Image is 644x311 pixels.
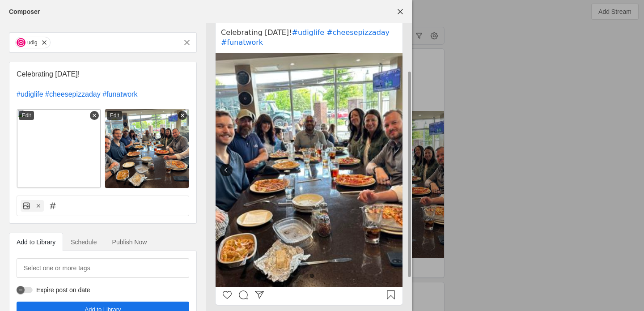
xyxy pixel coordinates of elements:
[216,53,402,288] img: cache
[17,90,43,98] span: #udiglife
[90,111,99,120] div: remove
[112,239,147,245] span: Publish Now
[19,111,34,120] div: Edit
[178,111,187,120] div: remove
[105,109,189,188] img: e0544a9e-b852-43eb-9603-4791c157f3a6
[326,28,390,37] a: #cheesepizzaday
[221,28,397,48] pre: Celebrating [DATE]!
[102,90,137,98] span: #funatwork
[292,28,324,37] a: #udiglife
[107,111,122,120] div: Edit
[45,90,101,98] span: #cheesepizzaday
[27,39,38,46] div: udig
[33,285,90,294] label: Expire post on date
[17,239,55,245] span: Add to Library
[24,263,90,273] mat-label: Select one or more tags
[221,38,263,47] a: #funatwork
[17,109,101,188] img: c0932b2a-9624-4168-93b2-a5b4f4a9c4e1
[71,239,97,245] span: Schedule
[17,70,80,78] span: Celebrating [DATE]!
[179,34,195,51] button: Remove all
[9,7,40,16] div: Composer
